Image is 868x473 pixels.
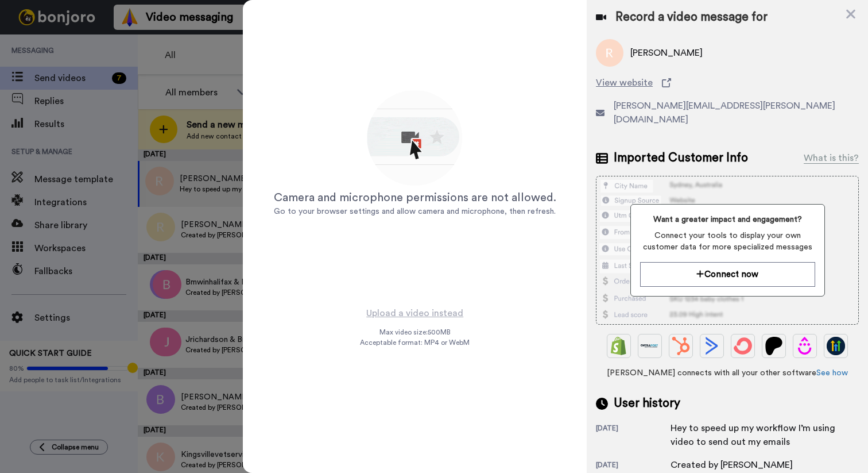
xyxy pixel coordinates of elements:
[816,369,848,377] a: See how
[672,337,690,355] img: Hubspot
[379,328,451,337] span: Max video size: 500 MB
[596,367,859,379] span: [PERSON_NAME] connects with all your other software
[614,395,680,412] span: User history
[274,190,556,206] div: Camera and microphone permissions are not allowed.
[363,306,467,321] button: Upload a video instead
[360,338,470,347] span: Acceptable format: MP4 or WebM
[640,230,815,253] span: Connect your tools to display your own customer data for more specialized messages
[596,424,671,449] div: [DATE]
[827,337,845,355] img: GoHighLevel
[703,337,721,355] img: ActiveCampaign
[641,337,659,355] img: Ontraport
[640,262,815,287] button: Connect now
[274,207,556,216] span: Go to your browser settings and allow camera and microphone, then refresh.
[671,458,793,472] div: Created by [PERSON_NAME]
[365,89,466,190] img: allow-access.gif
[610,337,628,355] img: Shopify
[640,214,815,225] span: Want a greater impact and engagement?
[596,76,653,90] span: View website
[596,76,859,90] a: View website
[671,421,854,449] div: Hey to speed up my workflow I’m using video to send out my emails
[804,151,859,165] div: What is this?
[734,337,752,355] img: ConvertKit
[596,460,671,472] div: [DATE]
[765,337,783,355] img: Patreon
[614,149,748,167] span: Imported Customer Info
[614,99,859,126] span: [PERSON_NAME][EMAIL_ADDRESS][PERSON_NAME][DOMAIN_NAME]
[796,337,814,355] img: Drip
